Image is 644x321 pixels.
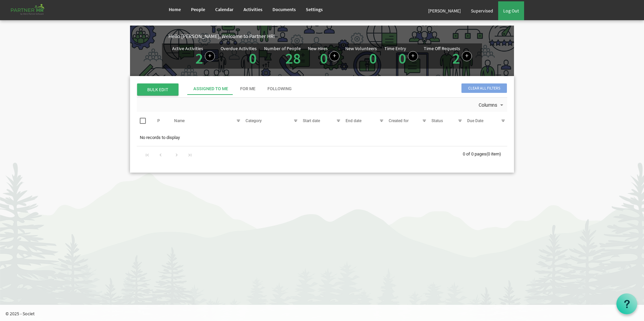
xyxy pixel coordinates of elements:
a: 28 [285,49,301,68]
div: Go to last page [185,150,194,159]
p: © 2025 - Societ [5,310,644,317]
span: BULK EDIT [137,83,179,96]
span: Settings [306,6,323,12]
a: 0 [398,49,406,68]
a: Supervised [466,1,498,20]
div: Time Off Requests [424,46,460,51]
span: Supervised [471,8,493,14]
div: Time Entry [384,46,406,51]
div: Number of Time Entries [384,46,418,66]
div: Number of active time off requests [424,46,472,66]
span: Category [246,118,262,123]
div: Columns [477,98,506,112]
div: Volunteer hired in the last 7 days [345,46,379,66]
div: New Hires [308,46,328,51]
div: Go to first page [143,150,152,159]
div: Go to next page [172,150,181,159]
span: Activities [244,6,262,12]
span: Calendar [215,6,233,12]
a: 2 [195,49,203,68]
div: People hired in the last 7 days [308,46,340,66]
div: Activities assigned to you for which the Due Date is passed [221,46,258,66]
div: Number of active Activities in Partner HR [172,46,215,66]
div: For Me [240,86,255,92]
div: Number of People [264,46,301,51]
a: Create a new time off request [462,51,472,61]
span: Created for [389,118,409,123]
a: 0 [320,49,328,68]
span: Name [174,118,185,123]
div: Go to previous page [156,150,165,159]
div: Total number of active people in Partner HR [264,46,302,66]
td: No records to display [137,131,507,144]
div: 0 of 0 pages (0 item) [463,146,507,160]
span: 0 of 0 pages [463,151,486,156]
span: Columns [478,101,498,109]
div: Assigned To Me [193,86,228,92]
span: Documents [272,6,296,12]
div: Hello [PERSON_NAME], Welcome to Partner HR! [168,32,514,40]
a: 0 [369,49,377,68]
span: (0 item) [486,151,501,156]
span: Due Date [467,118,483,123]
span: People [191,6,205,12]
a: 0 [249,49,257,68]
a: 2 [452,49,460,68]
a: [PERSON_NAME] [423,1,466,20]
span: Clear all filters [461,83,507,93]
a: Log Out [498,1,524,20]
a: Create a new Activity [205,51,215,61]
a: Log hours [408,51,418,61]
span: Home [169,6,181,12]
div: Following [267,86,292,92]
div: Active Activities [172,46,203,51]
div: tab-header [187,83,558,95]
span: Status [431,118,443,123]
div: Overdue Activities [221,46,257,51]
span: End date [346,118,361,123]
a: Add new person to Partner HR [329,51,340,61]
button: Columns [477,101,506,110]
span: Start date [303,118,320,123]
div: New Volunteers [345,46,377,51]
span: P [157,118,160,123]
